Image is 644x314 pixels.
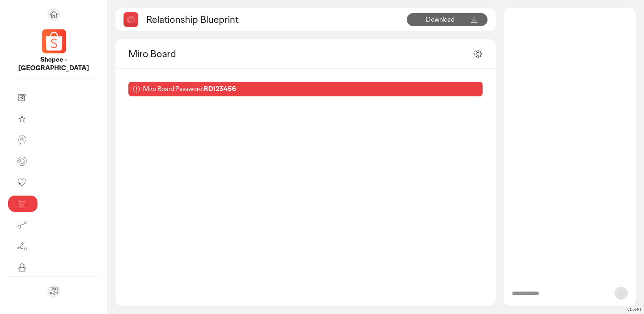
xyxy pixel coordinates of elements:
[47,285,60,298] div: Send feedback
[204,85,236,93] b: RD123456
[128,47,176,60] h2: Miro Board
[143,85,236,94] p: Miro Board Password:
[146,13,238,26] h2: Relationship Blueprint
[39,26,68,56] img: project avatar
[426,15,454,24] span: Download
[8,56,99,73] p: Shopee - Philippines
[407,13,487,26] button: Download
